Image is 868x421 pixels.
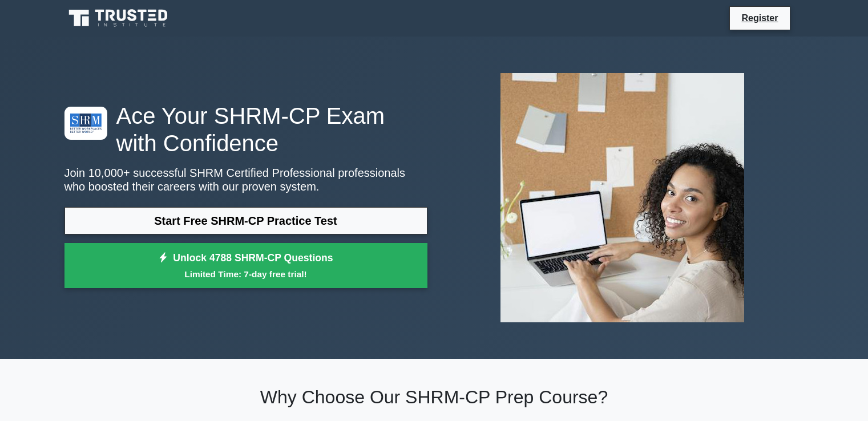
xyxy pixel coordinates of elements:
[64,386,804,408] h2: Why Choose Our SHRM-CP Prep Course?
[64,102,427,157] h1: Ace Your SHRM-CP Exam with Confidence
[64,166,427,193] p: Join 10,000+ successful SHRM Certified Professional professionals who boosted their careers with ...
[64,243,427,289] a: Unlock 4788 SHRM-CP QuestionsLimited Time: 7-day free trial!
[64,207,427,234] a: Start Free SHRM-CP Practice Test
[79,268,413,281] small: Limited Time: 7-day free trial!
[734,11,785,25] a: Register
